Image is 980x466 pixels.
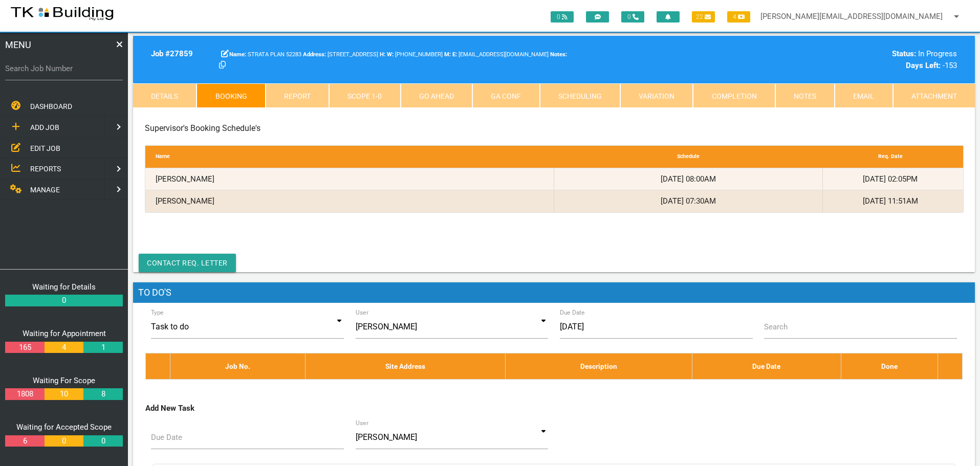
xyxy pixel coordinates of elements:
b: M: [444,51,451,58]
a: Notes [775,83,835,108]
a: Email [835,83,892,108]
b: E: [452,51,457,58]
a: GA Conf [472,83,539,108]
span: EDIT JOB [30,144,60,152]
a: Waiting for Accepted Scope [16,423,112,432]
a: Click here copy customer information. [219,61,226,70]
a: Go Ahead [401,83,472,108]
b: H: [380,51,385,58]
a: Attachment [893,83,975,108]
span: DASHBOARD [30,102,72,110]
th: Site Address [306,353,506,379]
span: 4 [727,11,750,23]
div: [DATE] 02:05PM [823,168,957,190]
a: 6 [5,435,44,447]
div: [DATE] 07:30AM [554,190,823,212]
b: Status: [892,49,916,58]
div: Name [150,146,554,168]
span: [PHONE_NUMBER] [387,51,443,58]
a: 0 [5,295,123,306]
img: s3file [10,5,114,21]
span: ADD JOB [30,123,59,131]
th: Due Date [692,353,841,379]
div: [PERSON_NAME] [150,168,554,190]
div: [DATE] 11:51AM [823,190,957,212]
a: Scheduling [540,83,620,108]
label: Type [151,308,164,317]
a: Scope 1-0 [329,83,400,108]
span: 22 [692,11,715,23]
a: Contact Req. Letter [139,254,236,272]
b: Job # 27859 [151,49,193,58]
h1: To Do's [133,282,975,303]
b: Days Left: [906,61,941,70]
a: 8 [83,388,122,400]
div: [PERSON_NAME] [150,190,554,212]
div: Schedule [554,146,823,168]
a: 1 [83,342,122,353]
label: Due Date [560,308,585,317]
b: Notes: [550,51,567,58]
h3: Supervisor's Booking Schedule's [145,124,964,133]
a: 4 [45,342,83,353]
a: 165 [5,342,44,353]
label: Search [764,321,788,333]
span: REPORTS [30,165,61,173]
div: [DATE] 08:00AM [554,168,823,190]
span: Home Phone [380,51,387,58]
label: Search Job Number [5,63,123,75]
a: Waiting For Scope [33,376,95,385]
div: In Progress -153 [764,48,957,71]
b: W: [387,51,394,58]
b: Address: [303,51,326,58]
a: Details [133,83,197,108]
a: Completion [693,83,775,108]
span: 0 [551,11,574,23]
th: Description [506,353,692,379]
label: Due Date [151,432,182,443]
b: Name: [229,51,246,58]
a: 0 [83,435,122,447]
span: [STREET_ADDRESS] [303,51,378,58]
span: [EMAIL_ADDRESS][DOMAIN_NAME] [452,51,549,58]
th: Job No. [170,353,306,379]
a: 1808 [5,388,44,400]
span: MANAGE [30,186,60,194]
a: Waiting for Appointment [23,329,106,338]
a: Report [266,83,329,108]
span: MENU [5,38,31,52]
a: Waiting for Details [32,282,96,292]
b: Add New Task [145,404,194,413]
label: User [356,418,368,428]
th: Done [841,353,938,379]
div: Req. Date [823,146,957,168]
a: 10 [45,388,83,400]
span: 0 [621,11,644,23]
span: STRATA PLAN 52283 [229,51,301,58]
a: Variation [620,83,693,108]
label: User [356,308,368,317]
a: Booking [197,83,265,108]
a: 0 [45,435,83,447]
